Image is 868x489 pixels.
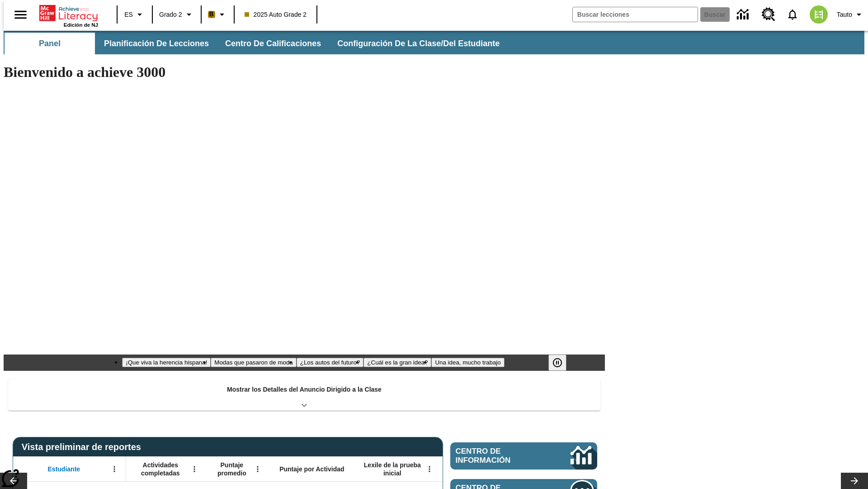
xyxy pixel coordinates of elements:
[188,462,201,476] button: Abrir menú
[8,379,600,411] div: Mostrar los Detalles del Anuncio Dirigido a la Clase
[841,473,868,489] button: Carrusel de lecciones, seguir
[4,31,864,54] div: Subbarra de navegación
[104,38,209,49] span: Planificación de lecciones
[756,2,781,27] a: Centro de recursos, Se abrirá en una pestaña nueva.
[39,3,98,28] div: Portada
[131,461,190,477] span: Actividades completadas
[251,462,264,476] button: Abrir menú
[573,7,698,22] input: Buscar campo
[548,355,566,371] button: Pausar
[359,461,425,477] span: Lexile de la prueba inicial
[450,442,597,470] a: Centro de información
[4,64,605,81] h1: Bienvenido a achieve 3000
[245,10,307,19] span: 2025 Auto Grade 2
[210,461,254,477] span: Puntaje promedio
[330,33,507,54] button: Configuración de la clase/del estudiante
[279,465,344,473] span: Puntaje por Actividad
[781,3,804,26] a: Notificaciones
[363,358,431,367] button: Diapositiva 4 ¿Cuál es la gran idea?
[39,4,98,22] a: Portada
[810,5,828,24] img: avatar image
[227,385,382,394] p: Mostrar los Detalles del Anuncio Dirigido a la Clase
[156,6,198,23] button: Grado: Grado 2, Elige un grado
[225,38,321,49] span: Centro de calificaciones
[22,442,146,452] span: Vista preliminar de reportes
[159,10,182,19] span: Grado 2
[108,462,121,476] button: Abrir menú
[120,6,149,23] button: Lenguaje: ES, Selecciona un idioma
[337,38,500,49] span: Configuración de la clase/del estudiante
[837,10,852,19] span: Tauto
[423,462,436,476] button: Abrir menú
[456,447,540,465] span: Centro de información
[731,2,756,27] a: Centro de información
[548,355,576,371] div: Pausar
[218,33,328,54] button: Centro de calificaciones
[64,22,98,28] span: Edición de NJ
[833,6,868,23] button: Perfil/Configuración
[4,33,508,54] div: Subbarra de navegación
[97,33,216,54] button: Planificación de lecciones
[7,1,34,28] button: Abrir el menú lateral
[431,358,504,367] button: Diapositiva 5 Una idea, mucho trabajo
[124,10,133,19] span: ES
[5,33,95,54] button: Panel
[39,38,61,49] span: Panel
[209,9,214,20] span: B
[204,6,231,23] button: Boost El color de la clase es anaranjado claro. Cambiar el color de la clase.
[48,465,80,473] span: Estudiante
[804,3,833,26] button: Escoja un nuevo avatar
[122,358,211,367] button: Diapositiva 1 ¡Que viva la herencia hispana!
[297,358,364,367] button: Diapositiva 3 ¿Los autos del futuro?
[211,358,296,367] button: Diapositiva 2 Modas que pasaron de moda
